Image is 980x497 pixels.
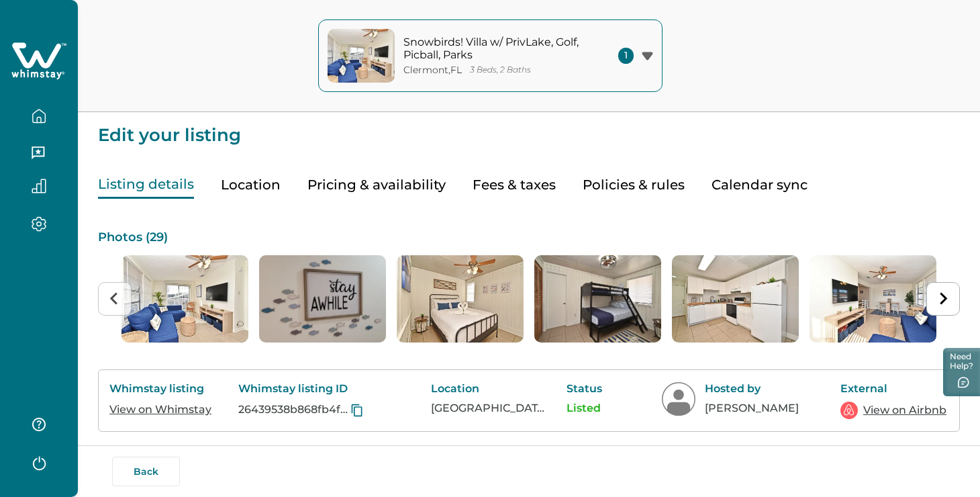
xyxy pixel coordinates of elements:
[259,255,386,343] img: list-photos
[567,402,640,415] p: Listed
[705,402,819,415] p: [PERSON_NAME]
[259,255,386,343] li: 2 of 29
[109,403,211,416] a: View on Whimstay
[112,457,180,486] button: Back
[397,255,524,343] li: 3 of 29
[397,255,524,343] img: list-photos
[318,19,663,92] button: property-coverSnowbirds! Villa w/ PrivLake, Golf, Picball, ParksClermont,FL3 Beds, 2 Baths1
[221,171,281,199] button: Location
[98,112,960,144] p: Edit your listing
[109,382,217,396] p: Whimstay listing
[431,382,545,396] p: Location
[307,171,446,199] button: Pricing & availability
[98,231,960,244] p: Photos ( 29 )
[473,171,556,199] button: Fees & taxes
[534,255,661,343] img: list-photos
[840,382,948,396] p: External
[121,255,248,343] img: list-photos
[431,402,545,415] p: [GEOGRAPHIC_DATA], [GEOGRAPHIC_DATA], [GEOGRAPHIC_DATA]
[238,403,348,416] p: 26439538b868fb4fab8931a479090bee
[712,171,807,199] button: Calendar sync
[470,65,531,75] p: 3 Beds, 2 Baths
[583,171,685,199] button: Policies & rules
[810,255,936,343] li: 6 of 29
[618,48,634,64] span: 1
[328,29,395,83] img: property-cover
[98,171,194,199] button: Listing details
[534,255,661,343] li: 4 of 29
[238,382,409,396] p: Whimstay listing ID
[403,64,462,76] p: Clermont , FL
[863,402,946,418] a: View on Airbnb
[926,282,960,316] button: Next slide
[672,255,799,343] li: 5 of 29
[121,255,248,343] li: 1 of 29
[98,282,132,316] button: Previous slide
[672,255,799,343] img: list-photos
[567,382,640,396] p: Status
[810,255,936,343] img: list-photos
[403,36,585,62] p: Snowbirds! Villa w/ PrivLake, Golf, Picball, Parks
[705,382,819,396] p: Hosted by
